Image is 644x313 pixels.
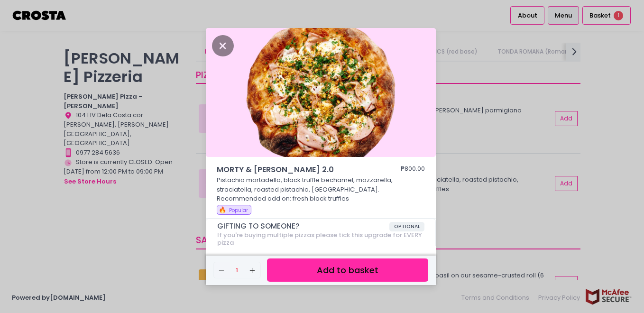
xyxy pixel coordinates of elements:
[401,164,425,175] div: ₱800.00
[217,222,389,230] span: GIFTING TO SOMEONE?
[217,164,373,175] span: MORTY & [PERSON_NAME] 2.0
[212,40,234,50] button: Close
[389,222,425,231] span: OPTIONAL
[217,231,425,246] div: If you're buying multiple pizzas please tick this upgrade for EVERY pizza
[217,175,425,203] p: Pistachio mortadella, black truffle bechamel, mozzarella, straciatella, roasted pistachio, [GEOGR...
[267,258,428,282] button: Add to basket
[206,28,436,157] img: MORTY & ELLA 2.0
[219,205,226,214] span: 🔥
[229,207,248,214] span: Popular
